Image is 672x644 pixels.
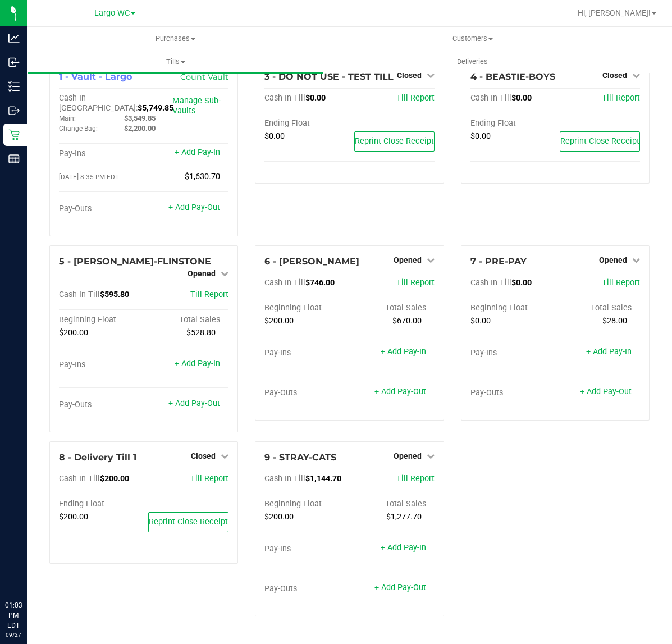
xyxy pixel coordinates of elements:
[5,600,22,631] p: 01:03 PM EDT
[59,452,136,463] span: 8 - Delivery Till 1
[264,584,349,594] div: Pay-Outs
[59,93,138,113] span: Cash In [GEOGRAPHIC_DATA]:
[602,316,627,326] span: $28.00
[148,512,228,532] button: Reprint Close Receipt
[394,451,422,460] span: Opened
[305,474,341,483] span: $1,144.70
[305,93,326,103] span: $0.00
[555,303,640,313] div: Total Sales
[144,315,228,325] div: Total Sales
[11,554,45,588] iframe: Resource center
[264,131,285,141] span: $0.00
[8,105,20,116] inline-svg: Outbound
[602,278,640,287] span: Till Report
[28,57,323,67] span: Tills
[186,328,216,337] span: $528.80
[59,512,88,522] span: $200.00
[264,388,349,398] div: Pay-Outs
[580,387,632,396] a: + Add Pay-Out
[149,517,228,527] span: Reprint Close Receipt
[264,544,349,554] div: Pay-Ins
[470,316,491,326] span: $0.00
[381,543,426,552] a: + Add Pay-In
[8,33,20,44] inline-svg: Analytics
[190,290,228,299] a: Till Report
[586,347,632,357] a: + Add Pay-In
[27,34,324,44] span: Purchases
[396,93,435,103] a: Till Report
[8,129,20,140] inline-svg: Retail
[172,96,221,116] a: Manage Sub-Vaults
[442,57,503,67] span: Deliveries
[185,172,220,181] span: $1,630.70
[578,8,651,17] span: Hi, [PERSON_NAME]!
[168,399,220,408] a: + Add Pay-Out
[191,451,216,460] span: Closed
[470,131,491,141] span: $0.00
[264,256,359,267] span: 6 - [PERSON_NAME]
[511,278,532,287] span: $0.00
[386,512,422,522] span: $1,277.70
[264,452,336,463] span: 9 - STRAY-CATS
[324,27,621,51] a: Customers
[264,93,305,103] span: Cash In Till
[394,255,422,264] span: Opened
[354,131,435,152] button: Reprint Close Receipt
[59,290,100,299] span: Cash In Till
[59,115,76,122] span: Main:
[100,290,129,299] span: $595.80
[27,50,324,74] a: Tills
[59,499,144,509] div: Ending Float
[59,71,132,82] span: 1 - Vault - Largo
[470,303,555,313] div: Beginning Float
[305,278,335,287] span: $746.00
[264,512,294,522] span: $200.00
[27,27,324,51] a: Purchases
[396,474,435,483] a: Till Report
[59,360,144,370] div: Pay-Ins
[470,118,555,129] div: Ending Float
[264,474,305,483] span: Cash In Till
[470,348,555,358] div: Pay-Ins
[59,173,119,181] span: [DATE] 8:35 PM EDT
[59,328,88,337] span: $200.00
[511,93,532,103] span: $0.00
[374,583,426,592] a: + Add Pay-Out
[396,278,435,287] a: Till Report
[264,278,305,287] span: Cash In Till
[8,81,20,92] inline-svg: Inventory
[168,203,220,212] a: + Add Pay-Out
[59,125,98,133] span: Change Bag:
[8,153,20,165] inline-svg: Reports
[264,348,349,358] div: Pay-Ins
[349,499,434,509] div: Total Sales
[470,278,511,287] span: Cash In Till
[100,474,129,483] span: $200.00
[8,57,20,68] inline-svg: Inbound
[602,93,640,103] a: Till Report
[124,124,156,133] span: $2,200.00
[190,474,228,483] a: Till Report
[138,103,173,113] span: $5,749.85
[59,256,211,267] span: 5 - [PERSON_NAME]-FLINSTONE
[560,131,640,152] button: Reprint Close Receipt
[188,269,216,278] span: Opened
[599,255,627,264] span: Opened
[264,303,349,313] div: Beginning Float
[324,50,621,74] a: Deliveries
[124,114,156,122] span: $3,549.85
[180,72,228,82] a: Count Vault
[374,387,426,396] a: + Add Pay-Out
[355,136,434,146] span: Reprint Close Receipt
[175,148,220,157] a: + Add Pay-In
[470,388,555,398] div: Pay-Outs
[59,204,144,214] div: Pay-Outs
[59,315,144,325] div: Beginning Float
[381,347,426,357] a: + Add Pay-In
[324,34,620,44] span: Customers
[392,316,422,326] span: $670.00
